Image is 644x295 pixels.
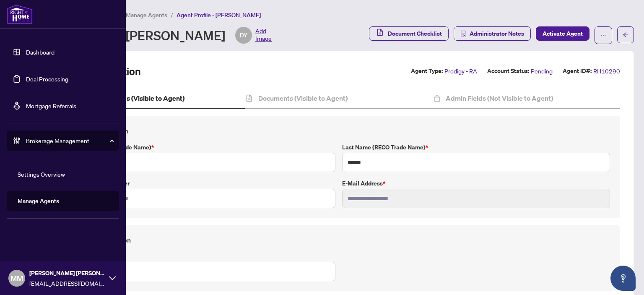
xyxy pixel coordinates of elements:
span: solution [460,31,466,37]
span: RH10290 [593,66,620,76]
a: Manage Agents [18,197,59,205]
span: [EMAIL_ADDRESS][DOMAIN_NAME] [29,279,105,288]
span: arrow-left [623,32,628,38]
button: Document Checklist [369,26,449,41]
span: Activate Agent [543,27,583,40]
label: Sin # [68,252,335,261]
span: Add Image [255,27,272,44]
label: Primary Phone Number [68,179,335,188]
button: Administrator Notes [454,26,531,41]
a: Deal Processing [26,75,68,83]
h4: Personal Information [68,235,610,245]
span: Pending [531,66,553,76]
label: First Name (RECO Trade Name) [68,143,335,152]
button: Activate Agent [536,26,589,41]
a: Dashboard [26,48,55,56]
label: Agent Type: [411,66,443,76]
div: Agent Profile - [PERSON_NAME] [44,27,272,44]
span: MM [10,272,23,284]
label: Agent ID#: [563,66,592,76]
span: [PERSON_NAME] [PERSON_NAME] [29,269,105,278]
a: Mortgage Referrals [26,102,76,110]
span: DY [240,31,247,40]
span: Document Checklist [388,27,442,40]
label: Last Name (RECO Trade Name) [342,143,610,152]
span: ellipsis [600,32,606,38]
span: Manage Agents [126,11,167,19]
button: Open asap [610,266,636,291]
h4: Contact Information [68,126,610,136]
img: logo [7,4,33,24]
h4: Documents (Visible to Agent) [258,93,348,103]
h4: Agent Profile Fields (Visible to Agent) [70,93,184,103]
span: Administrator Notes [470,27,524,40]
a: Settings Overview [18,170,65,178]
span: Agent Profile - [PERSON_NAME] [177,11,261,19]
li: / [171,10,173,20]
span: Brokerage Management [26,136,113,145]
label: E-mail Address [342,179,610,188]
span: Prodigy - RA [444,66,477,76]
label: Account Status: [487,66,529,76]
h4: Admin Fields (Not Visible to Agent) [446,93,553,103]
